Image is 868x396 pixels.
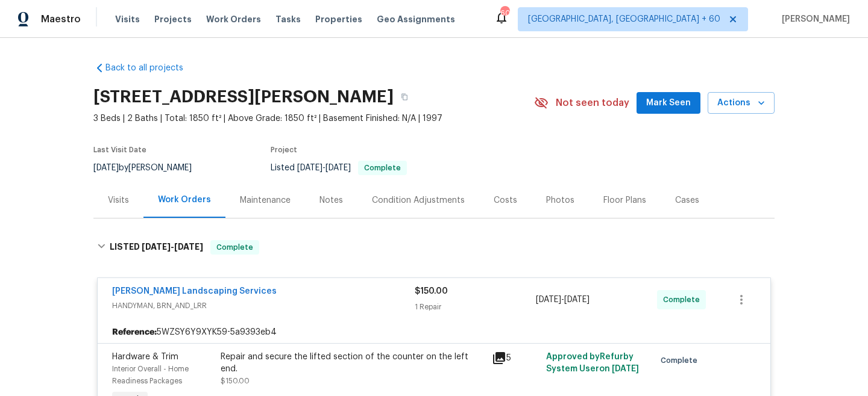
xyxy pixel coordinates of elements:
div: 1 Repair [415,301,536,313]
span: [DATE] [325,164,351,172]
div: Cases [675,194,699,206]
span: [DATE] [93,164,119,172]
div: Work Orders [158,194,211,206]
span: $150.00 [221,377,250,385]
a: Back to all projects [93,62,209,74]
div: by [PERSON_NAME] [93,161,206,175]
span: Projects [154,13,192,25]
span: Properties [315,13,362,25]
span: Complete [359,164,406,172]
span: Complete [212,241,258,253]
span: Actions [717,96,765,111]
span: [DATE] [612,365,639,373]
div: 5 [492,351,539,365]
div: 5WZSY6Y9XYK59-5a9393eb4 [98,321,770,343]
span: $150.00 [415,287,448,295]
span: Mark Seen [646,96,691,111]
button: Actions [708,92,775,114]
span: [DATE] [564,295,590,304]
span: - [297,164,351,172]
div: Notes [319,194,343,206]
button: Mark Seen [637,92,700,114]
h2: [STREET_ADDRESS][PERSON_NAME] [93,91,394,103]
span: [GEOGRAPHIC_DATA], [GEOGRAPHIC_DATA] + 60 [528,13,720,25]
div: LISTED [DATE]-[DATE]Complete [93,228,775,267]
span: 3 Beds | 2 Baths | Total: 1850 ft² | Above Grade: 1850 ft² | Basement Finished: N/A | 1997 [93,113,534,125]
span: Visits [115,13,140,25]
span: Complete [661,354,702,367]
span: Tasks [275,15,301,23]
div: Costs [494,194,517,206]
div: Visits [108,194,129,206]
div: 608 [500,7,509,19]
span: HANDYMAN, BRN_AND_LRR [112,300,415,312]
h6: LISTED [110,240,203,255]
span: Hardware & Trim [112,353,178,361]
div: Photos [546,194,574,206]
span: [DATE] [297,164,322,172]
div: Repair and secure the lifted section of the counter on the left end. [221,351,485,375]
div: Maintenance [240,194,291,206]
span: Maestro [41,13,81,25]
span: - [142,243,203,251]
span: Work Orders [206,13,261,25]
button: Copy Address [394,86,415,108]
span: Last Visit Date [93,146,146,153]
span: Project [271,146,297,153]
b: Reference: [112,326,157,338]
span: [DATE] [174,243,203,251]
span: Geo Assignments [377,13,455,25]
span: Listed [271,164,407,172]
div: Condition Adjustments [372,194,465,206]
a: [PERSON_NAME] Landscaping Services [112,287,277,295]
span: [PERSON_NAME] [777,13,850,25]
span: Interior Overall - Home Readiness Packages [112,365,189,385]
span: Complete [663,294,705,306]
span: Approved by Refurby System User on [546,353,639,373]
span: [DATE] [536,295,561,304]
span: Not seen today [556,97,629,109]
div: Floor Plans [603,194,646,206]
span: - [536,294,590,306]
span: [DATE] [142,243,171,251]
